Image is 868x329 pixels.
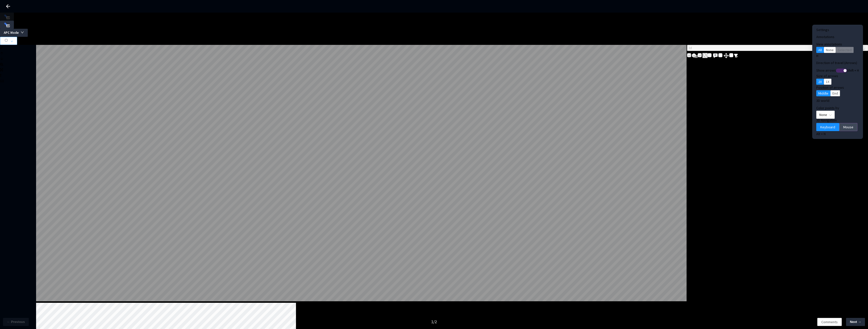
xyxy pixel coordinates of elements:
span: H [816,53,818,58]
span: Middle [818,91,828,96]
img: svg+xml;base64,PHN2ZyB3aWR0aD0iMjQiIGhlaWdodD0iMjQiIHZpZXdCb3g9IjAgMCAyNCAyNCIgZmlsbD0ibm9uZSIgeG... [712,53,718,59]
img: svg+xml;base64,PHN2ZyB4bWxucz0iaHR0cDovL3d3dy53My5vcmcvMjAwMC9zdmciIHdpZHRoPSIxNiIgaGVpZ2h0PSIxNi... [734,54,738,58]
span: Position of arrows [816,85,844,90]
label: View annotations [816,42,842,46]
img: svg+xml;base64,PHN2ZyB3aWR0aD0iMjQiIGhlaWdodD0iMjUiIHZpZXdCb3g9IjAgMCAyNCAyNSIgZmlsbD0ibm9uZSIgeG... [723,52,729,59]
button: 2X [816,79,824,85]
span: Alt + N [816,132,826,136]
span: 2X [818,79,822,84]
button: 1X [824,79,831,85]
h4: Annotations [816,35,859,39]
h4: 3D world [816,99,859,103]
button: Middle [816,90,830,96]
span: All [818,47,822,53]
div: Color points by [816,105,859,111]
span: None [819,111,832,118]
span: Mouse [843,124,853,130]
span: 1X [826,79,829,84]
button: All [816,47,824,53]
button: Mouse [839,123,857,131]
span: 3D Navigation [816,118,837,123]
span: Show arrows [816,68,836,73]
button: Next → [846,318,865,326]
span: End [832,91,838,96]
span: Settings [816,27,829,32]
img: svg+xml;base64,PHN2ZyB3aWR0aD0iMjMiIGhlaWdodD0iMTkiIHZpZXdCb3g9IjAgMCAyMyAxOSIgZmlsbD0ibm9uZSIgeG... [692,53,698,58]
button: None [824,47,836,53]
button: Comments [817,318,842,326]
img: svg+xml;base64,PHN2ZyB3aWR0aD0iMjAiIGhlaWdodD0iMjEiIHZpZXdCb3g9IjAgMCAyMCAyMSIgZmlsbD0ibm9uZSIgeG... [702,53,708,58]
button: End [830,90,840,96]
span: Size of arrows [816,74,838,78]
span: Shift + H [847,68,859,73]
span: Comments [821,319,838,325]
div: 1 / 2 [431,319,437,325]
h4: Direction of travel (Arrows) [816,61,859,65]
button: Keyboard [816,123,839,131]
span: Keyboard [820,124,835,130]
span: Next → [850,319,861,324]
span: Id [689,45,866,51]
button: Selected [836,47,854,53]
span: None [826,47,834,53]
